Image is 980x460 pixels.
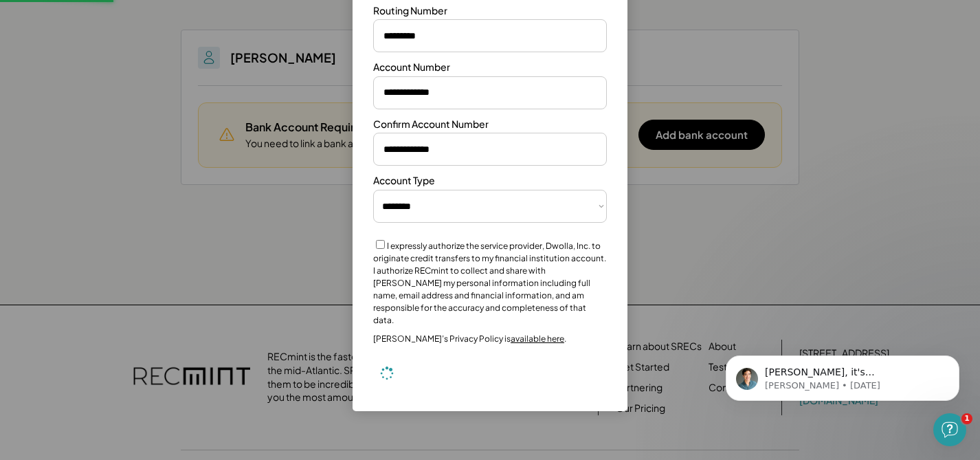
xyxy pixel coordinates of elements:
[373,241,606,325] label: I expressly authorize the service provider, Dwolla, Inc. to originate credit transfers to my fina...
[511,333,564,344] a: available here
[373,333,566,344] div: [PERSON_NAME]’s Privacy Policy is .
[705,327,980,423] iframe: Intercom notifications message
[373,174,435,188] div: Account Type
[373,4,447,18] div: Routing Number
[961,413,972,424] span: 1
[373,118,489,131] div: Confirm Account Number
[373,61,450,74] div: Account Number
[933,413,966,446] iframe: Intercom live chat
